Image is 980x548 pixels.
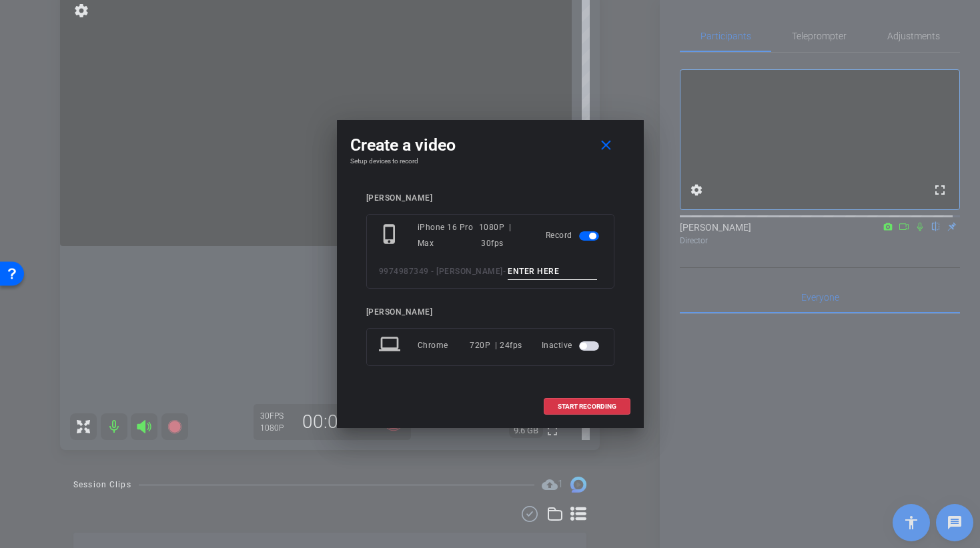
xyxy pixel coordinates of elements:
div: [PERSON_NAME] [366,307,614,317]
span: START RECORDING [558,403,616,410]
mat-icon: laptop [379,333,403,357]
div: 720P | 24fps [470,333,522,357]
div: Chrome [418,333,470,357]
div: Create a video [350,133,630,157]
div: iPhone 16 Pro Max [418,219,479,251]
h4: Setup devices to record [350,157,630,165]
span: 9974987349 - [PERSON_NAME] [379,267,503,276]
mat-icon: close [598,137,614,154]
div: Inactive [542,333,602,357]
div: Record [546,219,602,251]
input: ENTER HERE [508,263,597,280]
span: - [503,267,506,276]
div: 1080P | 30fps [479,219,526,251]
mat-icon: phone_iphone [379,223,403,247]
button: START RECORDING [544,398,630,415]
div: [PERSON_NAME] [366,193,614,203]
